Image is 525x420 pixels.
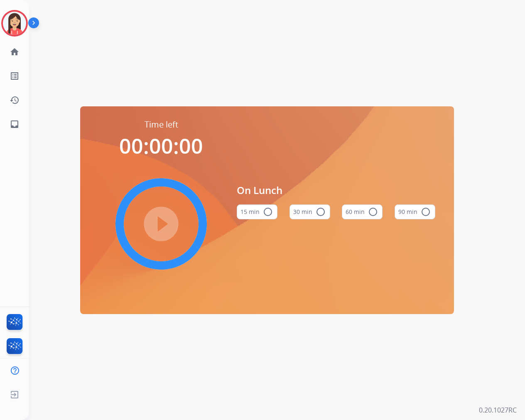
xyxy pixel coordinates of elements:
[237,204,277,219] button: 15 min
[237,183,435,198] span: On Lunch
[3,12,26,35] img: avatar
[421,207,431,217] mat-icon: radio_button_unchecked
[10,47,20,57] mat-icon: home
[368,207,378,217] mat-icon: radio_button_unchecked
[395,204,435,219] button: 90 min
[10,119,20,129] mat-icon: inbox
[145,119,178,130] span: Time left
[263,207,273,217] mat-icon: radio_button_unchecked
[342,204,383,219] button: 60 min
[316,207,326,217] mat-icon: radio_button_unchecked
[289,204,330,219] button: 30 min
[10,95,20,105] mat-icon: history
[10,71,20,81] mat-icon: list_alt
[119,132,203,160] span: 00:00:00
[479,405,517,415] p: 0.20.1027RC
